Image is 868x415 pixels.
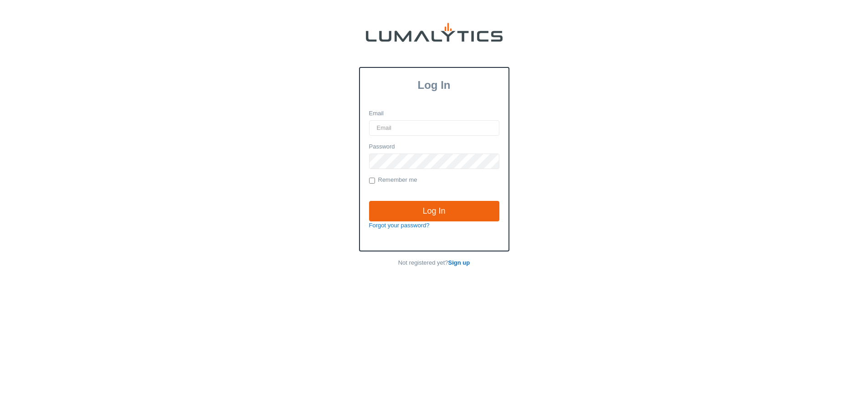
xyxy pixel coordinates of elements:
label: Password [369,143,395,151]
input: Remember me [369,178,375,184]
a: Forgot your password? [369,222,430,229]
img: lumalytics-black-e9b537c871f77d9ce8d3a6940f85695cd68c596e3f819dc492052d1098752254.png [366,23,503,42]
input: Log In [369,201,499,222]
input: Email [369,120,499,136]
h3: Log In [360,79,508,92]
a: Sign up [448,259,470,266]
label: Remember me [369,176,417,185]
p: Not registered yet? [359,259,509,267]
label: Email [369,109,384,118]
